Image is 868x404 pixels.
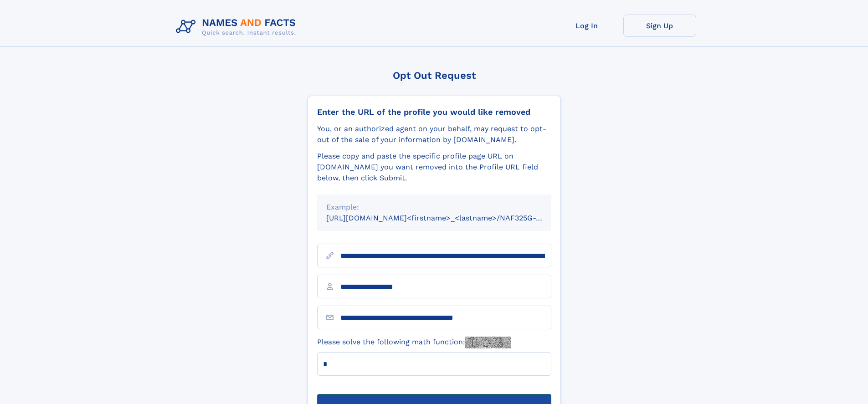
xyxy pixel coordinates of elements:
[326,202,542,213] div: Example:
[623,15,696,37] a: Sign Up
[317,123,551,145] div: You, or an authorized agent on your behalf, may request to opt-out of the sale of your informatio...
[317,151,551,184] div: Please copy and paste the specific profile page URL on [DOMAIN_NAME] you want removed into the Pr...
[308,70,561,81] div: Opt Out Request
[317,337,511,348] label: Please solve the following math function:
[550,15,623,37] a: Log In
[172,15,303,39] img: Logo Names and Facts
[326,214,569,222] small: [URL][DOMAIN_NAME]<firstname>_<lastname>/NAF325G-xxxxxxxx
[317,107,551,117] div: Enter the URL of the profile you would like removed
